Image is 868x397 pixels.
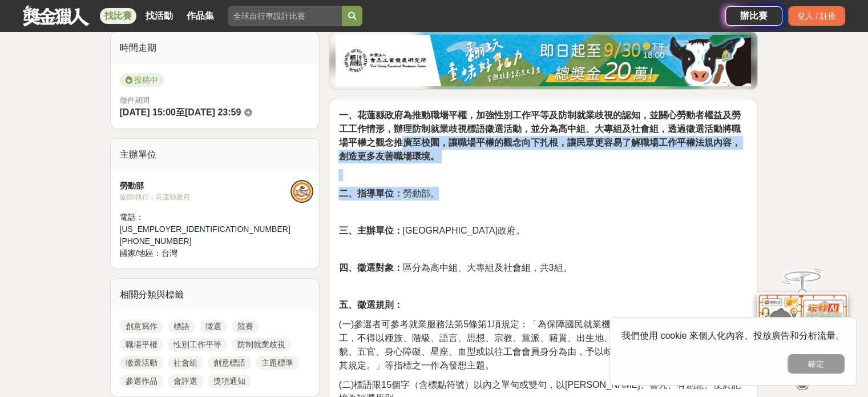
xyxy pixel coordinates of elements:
[338,110,740,161] strong: 一、花蓮縣政府為推動職場平權，加強性別工作平等及防制就業歧視的認知，並關心勞動者權益及勞工工作情形，辦理防制就業歧視標語徵選活動，並分為高中組、大專組及社會組，透過徵選活動將職場平權之觀念推廣至...
[338,189,402,198] strong: 二、指導單位：
[162,248,177,258] span: 台灣
[120,180,290,192] div: 勞動部
[168,319,195,333] a: 標語
[788,354,845,374] button: 確定
[120,319,163,333] a: 創意寫作
[141,8,177,24] a: 找活動
[120,107,176,117] span: [DATE] 15:00
[338,226,525,235] span: [GEOGRAPHIC_DATA]政府。
[336,35,751,86] img: 1c81a89c-c1b3-4fd6-9c6e-7d29d79abef5.jpg
[168,338,227,351] a: 性別工作平等
[256,356,299,370] a: 主題標準
[621,331,845,340] span: 我們使用 cookie 來個人化內容、投放廣告和分析流量。
[338,263,572,272] span: 區分為高中組、大專組及社會組，共3組。
[168,356,203,370] a: 社會組
[788,6,845,26] div: 登入 / 註冊
[111,32,320,64] div: 時間走期
[208,374,251,388] a: 獎項通知
[120,211,290,247] div: 電話： [US_EMPLOYER_IDENTIFICATION_NUMBER][PHONE_NUMBER]
[185,107,241,117] span: [DATE] 23:59
[200,319,227,333] a: 徵選
[168,374,203,388] a: 會評選
[338,263,402,272] strong: 四、徵選對象：
[120,73,164,87] span: 投稿中
[120,192,290,202] div: 協辦/執行： 花蓮縣政府
[182,8,219,24] a: 作品集
[338,226,402,235] strong: 三、主辦單位：
[176,107,185,117] span: 至
[111,279,320,311] div: 相關分類與標籤
[120,338,163,351] a: 職場平權
[120,356,163,370] a: 徵選活動
[120,248,162,258] span: 國家/地區：
[208,356,251,370] a: 創意標語
[232,338,291,351] a: 防制就業歧視
[338,300,402,310] strong: 五、徵選規則：
[757,291,848,367] img: d2146d9a-e6f6-4337-9592-8cefde37ba6b.png
[111,139,320,171] div: 主辦單位
[338,189,439,198] span: 勞動部。
[120,374,163,388] a: 參選作品
[725,6,782,26] a: 辦比賽
[232,319,259,333] a: 競賽
[338,319,747,370] span: (一)參選者可參考就業服務法第5條第1項規定：「為保障國民就業機會平等，雇主對求職人或所僱用員工，不得以種族、階級、語言、思想、宗教、黨派、籍貫、出生地、性別、性傾向、年齡、婚姻、容貌、五官、身...
[120,96,150,105] span: 徵件期間
[100,8,136,24] a: 找比賽
[228,6,342,26] input: 全球自行車設計比賽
